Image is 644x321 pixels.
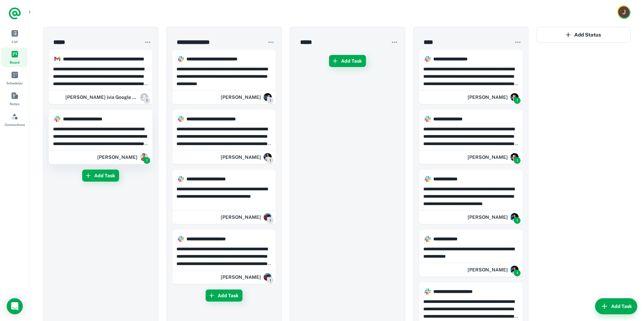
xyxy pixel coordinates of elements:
img: https://app.briefmatic.com/assets/integrations/slack.png [178,236,184,242]
span: 1 [267,217,274,224]
img: https://app.briefmatic.com/assets/integrations/gmail.png [54,56,60,62]
div: Ignacio Coppie [468,263,519,276]
button: Account button [617,5,631,19]
h6: [PERSON_NAME] [221,273,261,281]
img: 7698813914372_599033959e8e4718bac6_72.jpg [511,213,519,221]
button: Add Status [537,27,631,43]
div: Jack Bayliss [97,150,148,164]
img: https://app.briefmatic.com/assets/integrations/slack.png [425,56,431,62]
img: Jack Bayliss [618,6,630,18]
div: Ross Howard (via Google Docs) [58,90,148,104]
button: Add Task [206,290,243,302]
h6: [PERSON_NAME] [468,266,508,273]
img: 7729012468373_eebf95000e65369c40f7_72.jpg [511,153,519,161]
img: 7698813914372_599033959e8e4718bac6_72.jpg [511,266,519,274]
span: Board [10,60,19,65]
h6: [PERSON_NAME] [221,153,261,161]
h6: [PERSON_NAME] [221,93,261,101]
h6: [PERSON_NAME] [468,153,508,161]
div: Ross Howard [468,90,519,104]
a: Scheduler [1,68,28,88]
img: https://app.briefmatic.com/assets/integrations/slack.png [178,176,184,182]
img: https://app.briefmatic.com/assets/integrations/slack.png [54,116,60,122]
span: 1 [144,157,150,164]
h6: [PERSON_NAME] [468,93,508,101]
img: https://app.briefmatic.com/assets/integrations/slack.png [425,116,431,122]
img: https://app.briefmatic.com/assets/integrations/slack.png [178,116,184,122]
img: https://app.briefmatic.com/assets/integrations/slack.png [425,176,431,182]
span: 1 [267,277,274,284]
span: 1 [514,217,521,224]
img: 7729012468373_eebf95000e65369c40f7_72.jpg [511,93,519,101]
div: Ignacio Coppie [468,210,519,224]
a: Notes [1,89,28,109]
a: Connections [1,110,28,129]
a: List [1,27,28,46]
span: List [12,39,18,44]
h6: [PERSON_NAME] [221,213,261,221]
a: Logo [8,7,21,20]
a: Board [1,48,28,67]
div: Adam [221,270,272,284]
img: 9307835391877_508ec73d877d6a8654af_72.png [264,273,272,281]
img: https://app.briefmatic.com/assets/integrations/slack.png [178,56,184,62]
div: Adam [221,210,272,224]
span: 1 [514,157,521,164]
span: 1 [267,97,274,104]
div: Karl Chaffey [221,90,272,104]
img: 7673135027846_ce8139efee866ba37b5e_72.jpg [264,153,272,161]
div: Ross Howard [468,150,519,164]
img: 7825645589908_a7ef772d6d523020930e_72.png [140,153,148,161]
button: Add Task [329,55,366,67]
img: 7709911413328_3ff5b52583c4b0eadcfc_72.png [264,93,272,101]
div: Andrew Wassenaar [221,150,272,164]
span: 1 [514,270,521,276]
div: Load Chat [7,298,23,314]
span: Connections [5,122,25,127]
h6: [PERSON_NAME] [468,213,508,221]
span: 1 [144,97,150,104]
span: Scheduler [6,80,23,86]
img: https://app.briefmatic.com/assets/integrations/slack.png [425,236,431,242]
img: https://app.briefmatic.com/assets/integrations/slack.png [425,288,431,295]
h6: [PERSON_NAME] (via Google Docs) [65,93,138,101]
button: Add Task [82,170,119,182]
h6: [PERSON_NAME] [97,153,138,161]
span: 1 [514,97,521,104]
img: 9307835391877_508ec73d877d6a8654af_72.png [264,213,272,221]
button: Add Task [595,298,637,314]
span: 1 [267,157,274,164]
span: Notes [10,101,19,107]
